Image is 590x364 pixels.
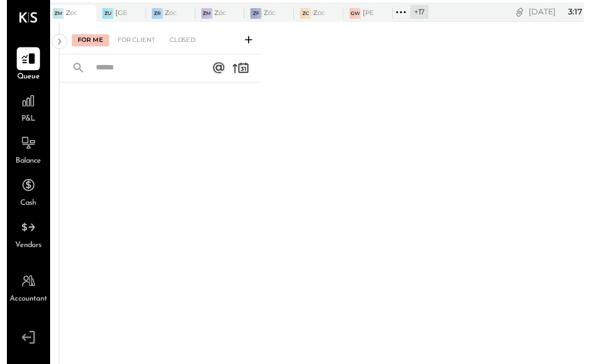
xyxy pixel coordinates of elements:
[9,159,35,171] span: Balance
[66,35,105,48] div: For Me
[160,35,199,48] div: Closed
[1,48,43,84] a: Queue
[11,73,34,84] span: Queue
[14,203,30,214] span: Cash
[564,6,589,18] span: 3 : 17
[3,301,41,312] span: Accountant
[1,221,43,257] a: Vendors
[1,178,43,214] a: Cash
[519,6,531,19] div: copy link
[413,5,432,19] div: + 17
[15,116,29,128] span: P&L
[107,35,158,48] div: For Client
[1,276,43,312] a: Accountant
[9,246,36,257] span: Vendors
[1,91,43,128] a: P&L
[1,134,43,171] a: Balance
